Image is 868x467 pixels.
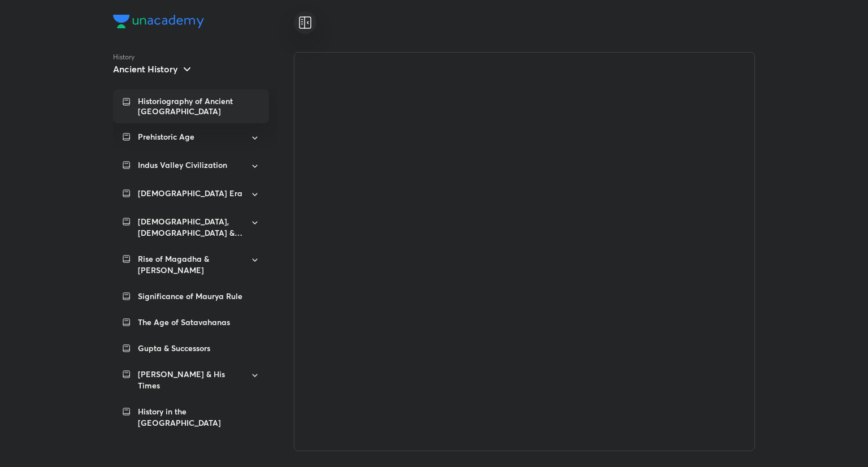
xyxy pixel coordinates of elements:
p: Indus Valley Civilization [138,159,227,171]
p: The Age of Satavahanas [138,317,230,328]
img: Company Logo [113,15,204,28]
p: [PERSON_NAME] & His Times [138,369,243,391]
h5: Ancient History [113,63,178,75]
p: Significance of Maurya Rule [138,291,242,302]
p: [DEMOGRAPHIC_DATA] Era [138,188,242,199]
p: Historiography of Ancient [GEOGRAPHIC_DATA] [138,96,260,116]
p: Prehistoric Age [138,131,194,142]
p: Gupta & Successors [138,343,210,354]
p: Rise of Magadha & [PERSON_NAME] [138,253,243,276]
p: History in the [GEOGRAPHIC_DATA] [138,406,260,429]
p: [DEMOGRAPHIC_DATA], [DEMOGRAPHIC_DATA] & Shramanic [138,216,243,239]
p: History [113,52,294,62]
